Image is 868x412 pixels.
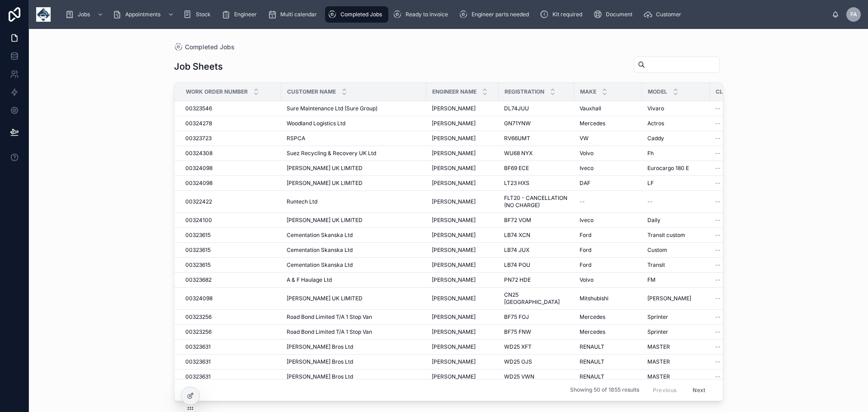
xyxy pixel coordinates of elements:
[715,232,721,239] span: --
[432,165,476,172] span: [PERSON_NAME]
[580,165,594,172] span: Iveco
[715,276,782,284] a: --
[432,120,493,127] a: [PERSON_NAME]
[580,232,637,239] a: Ford
[504,373,534,380] span: WD25 VWN
[432,246,476,254] span: [PERSON_NAME]
[125,11,160,18] span: Appointments
[287,232,353,239] span: Cementation Skanska Ltd
[196,11,211,18] span: Stock
[62,6,108,23] a: Jobs
[185,43,235,52] span: Completed Jobs
[647,276,656,284] span: FM
[715,373,721,380] span: --
[185,343,276,350] a: 00323631
[504,150,533,157] span: WU68 NYX
[580,88,596,95] span: Make
[185,165,276,172] a: 00324098
[287,276,421,284] a: A & F Haulage Ltd
[265,6,323,23] a: Multi calendar
[715,313,782,321] a: --
[580,261,591,269] span: Ford
[715,328,782,336] a: --
[647,217,660,224] span: Daily
[715,165,721,172] span: --
[647,343,670,350] span: MASTER
[647,358,670,365] span: MASTER
[504,180,569,187] a: LT23 HXS
[580,135,589,142] span: VW
[647,295,704,302] a: [PERSON_NAME]
[647,246,704,254] a: Custom
[647,232,685,239] span: Transit custom
[432,232,476,239] span: [PERSON_NAME]
[580,313,605,321] span: Mercedes
[647,343,704,350] a: MASTER
[432,261,493,269] a: [PERSON_NAME]
[504,217,569,224] a: BF72 VOM
[715,180,721,187] span: --
[504,313,569,321] a: BF75 FOJ
[504,343,532,350] span: WD25 XFT
[715,328,721,336] span: --
[647,261,665,269] span: Transit
[287,373,421,380] a: [PERSON_NAME] Bros Ltd
[504,246,569,254] a: LB74 JUX
[580,246,591,254] span: Ford
[185,198,276,205] a: 00322422
[406,11,448,18] span: Ready to invoice
[432,105,476,112] span: [PERSON_NAME]
[715,313,721,321] span: --
[287,120,421,127] a: Woodland Logistics Ltd
[647,276,704,284] a: FM
[537,6,589,23] a: Kit required
[180,6,217,23] a: Stock
[432,165,493,172] a: [PERSON_NAME]
[432,343,493,350] a: [PERSON_NAME]
[185,165,212,172] span: 00324098
[185,150,276,157] a: 00324308
[647,198,704,205] a: --
[432,295,476,302] span: [PERSON_NAME]
[185,180,276,187] a: 00324098
[715,373,782,380] a: --
[287,261,353,269] span: Cementation Skanska Ltd
[504,180,529,187] span: LT23 HXS
[580,343,604,350] span: RENAULT
[715,180,782,187] a: --
[432,105,493,112] a: [PERSON_NAME]
[580,358,604,365] span: RENAULT
[580,373,604,380] span: RENAULT
[580,120,605,127] span: Mercedes
[432,295,493,302] a: [PERSON_NAME]
[647,120,704,127] a: Actros
[580,217,594,224] span: Iveco
[504,343,569,350] a: WD25 XFT
[715,232,782,239] a: --
[432,150,476,157] span: [PERSON_NAME]
[287,246,353,254] span: Cementation Skanska Ltd
[432,150,493,157] a: [PERSON_NAME]
[456,6,535,23] a: Engineer parts needed
[504,358,532,365] span: WD25 OJS
[185,217,212,224] span: 00324100
[287,261,421,269] a: Cementation Skanska Ltd
[716,88,770,95] span: Close Down Team
[432,313,493,321] a: [PERSON_NAME]
[504,373,569,380] a: WD25 VWN
[287,328,372,336] span: Road Bond Limited T/A 1 Stop Van
[287,105,421,112] a: Sure Maintenance Ltd (Sure Group)
[432,358,493,365] a: [PERSON_NAME]
[287,217,363,224] span: [PERSON_NAME] UK LIMITED
[432,373,476,380] span: [PERSON_NAME]
[185,105,212,112] span: 00323546
[504,165,569,172] a: BF69 ECE
[287,198,421,205] a: Runtech Ltd
[715,295,782,302] a: --
[185,150,212,157] span: 00324308
[570,387,639,394] span: Showing 50 of 1855 results
[648,88,667,95] span: Model
[715,105,721,112] span: --
[185,246,211,254] span: 00323615
[287,343,421,350] a: [PERSON_NAME] Bros Ltd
